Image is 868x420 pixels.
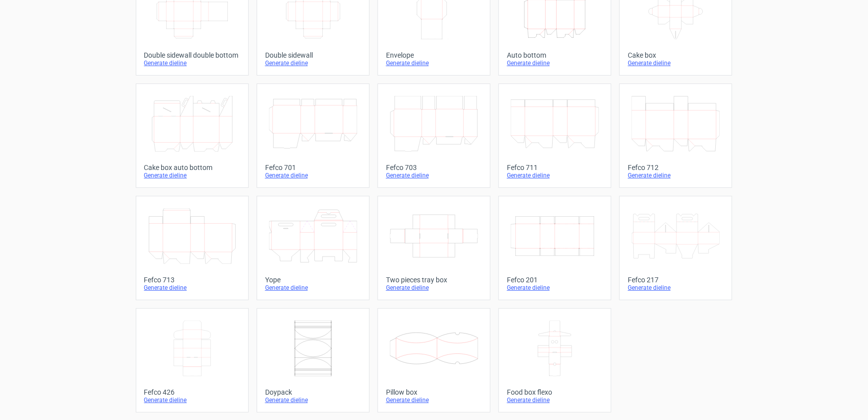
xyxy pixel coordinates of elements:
div: Generate dieline [386,396,482,404]
div: Generate dieline [507,59,603,67]
div: Cake box auto bottom [144,164,240,171]
div: Auto bottom [507,51,603,59]
div: Two pieces tray box [386,276,482,284]
div: Generate dieline [265,171,361,179]
div: Envelope [386,51,482,59]
div: Fefco 217 [628,276,724,284]
a: Fefco 426Generate dieline [136,308,249,413]
div: Fefco 703 [386,164,482,171]
div: Generate dieline [265,284,361,292]
div: Generate dieline [628,284,724,292]
a: Fefco 713Generate dieline [136,196,249,300]
div: Double sidewall [265,51,361,59]
div: Generate dieline [386,59,482,67]
div: Pillow box [386,388,482,396]
div: Generate dieline [386,171,482,179]
div: Fefco 711 [507,164,603,171]
div: Fefco 701 [265,164,361,171]
div: Generate dieline [144,171,240,179]
a: Fefco 201Generate dieline [498,196,611,300]
div: Generate dieline [144,396,240,404]
a: YopeGenerate dieline [257,196,370,300]
div: Yope [265,276,361,284]
a: Pillow boxGenerate dieline [378,308,490,413]
a: Fefco 217Generate dieline [619,196,732,300]
div: Cake box [628,51,724,59]
div: Generate dieline [144,284,240,292]
a: Food box flexoGenerate dieline [498,308,611,413]
div: Generate dieline [507,171,603,179]
div: Fefco 426 [144,388,240,396]
div: Food box flexo [507,388,603,396]
div: Generate dieline [265,396,361,404]
div: Generate dieline [507,396,603,404]
a: Fefco 701Generate dieline [257,84,370,188]
a: Fefco 711Generate dieline [498,84,611,188]
div: Generate dieline [507,284,603,292]
div: Fefco 201 [507,276,603,284]
div: Doypack [265,388,361,396]
div: Fefco 713 [144,276,240,284]
div: Generate dieline [628,59,724,67]
div: Fefco 712 [628,164,724,171]
div: Generate dieline [386,284,482,292]
div: Generate dieline [628,171,724,179]
a: Fefco 712Generate dieline [619,84,732,188]
a: Cake box auto bottomGenerate dieline [136,84,249,188]
div: Double sidewall double bottom [144,51,240,59]
a: DoypackGenerate dieline [257,308,370,413]
div: Generate dieline [144,59,240,67]
a: Fefco 703Generate dieline [378,84,490,188]
div: Generate dieline [265,59,361,67]
a: Two pieces tray boxGenerate dieline [378,196,490,300]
